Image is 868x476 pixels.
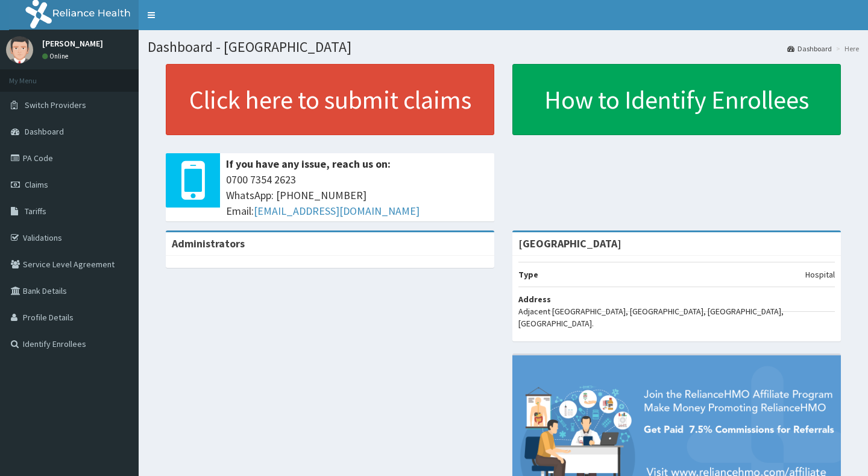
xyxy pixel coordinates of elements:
li: Here [833,43,859,54]
p: [PERSON_NAME] [42,39,103,48]
a: Click here to submit claims [166,64,494,135]
a: How to Identify Enrollees [512,64,841,135]
strong: [GEOGRAPHIC_DATA] [518,236,621,250]
a: Online [42,52,71,60]
p: Adjacent [GEOGRAPHIC_DATA], [GEOGRAPHIC_DATA], [GEOGRAPHIC_DATA], [GEOGRAPHIC_DATA]. [518,305,835,329]
span: 0700 7354 2623 WhatsApp: [PHONE_NUMBER] Email: [226,172,488,218]
h1: Dashboard - [GEOGRAPHIC_DATA] [148,39,859,55]
span: Tariffs [25,206,46,217]
span: Switch Providers [25,100,86,110]
b: Type [518,269,538,280]
span: Dashboard [25,126,64,137]
a: [EMAIL_ADDRESS][DOMAIN_NAME] [254,204,420,218]
a: Dashboard [787,43,832,54]
p: Hospital [805,268,835,281]
b: If you have any issue, reach us on: [226,157,391,171]
span: Claims [25,179,48,190]
b: Administrators [172,236,245,250]
b: Address [518,294,551,305]
img: User Image [6,36,33,63]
